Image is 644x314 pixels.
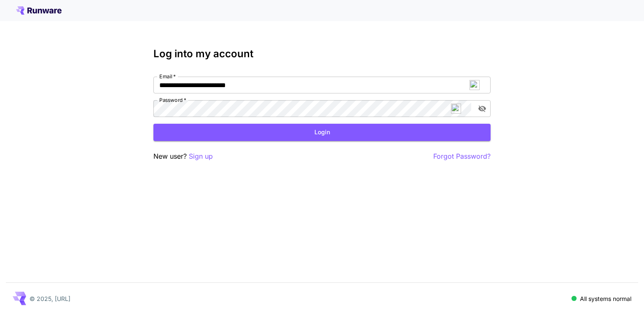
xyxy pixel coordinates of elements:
[153,151,213,162] p: New user?
[153,48,491,60] h3: Log into my account
[159,96,186,104] label: Password
[470,80,480,90] img: npw-badge-icon-locked.svg
[159,73,176,80] label: Email
[433,151,491,162] button: Forgot Password?
[451,104,461,114] img: npw-badge-icon-locked.svg
[30,294,70,303] p: © 2025, [URL]
[475,101,490,116] button: toggle password visibility
[189,151,213,162] button: Sign up
[580,294,631,303] p: All systems normal
[153,124,491,141] button: Login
